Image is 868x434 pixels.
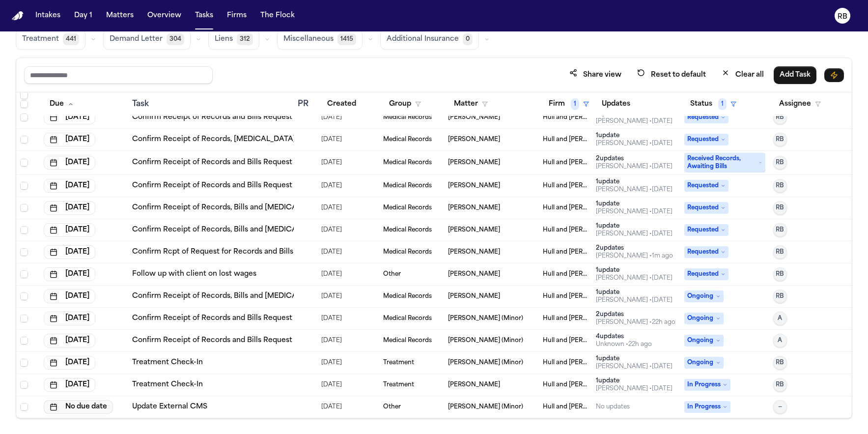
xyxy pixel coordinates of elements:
button: Tasks [191,7,217,25]
button: Miscellaneous1415 [277,29,363,50]
span: RB [776,381,784,389]
span: Joanne Ornelas [448,381,500,389]
button: RB [773,356,787,370]
span: Hull and Zimmerman [543,359,588,367]
span: Liens [215,34,233,44]
span: 10/7/2025, 11:54:03 AM [321,378,342,392]
span: Treatment [22,34,59,44]
span: 10/10/2025, 12:56:21 PM [321,400,342,414]
span: Other [383,403,401,411]
span: Demand Letter [110,34,163,44]
span: Select row [20,381,28,389]
span: Select row [20,403,28,411]
span: 304 [167,33,184,45]
button: [DATE] [44,378,95,392]
div: No updates [596,403,630,411]
span: In Progress [684,379,730,391]
span: 10/10/2025, 12:21:15 PM [321,356,342,370]
button: Immediate Task [824,68,844,82]
img: Finch Logo [12,11,24,21]
div: Last updated by System at 10/13/2025, 11:18:27 AM [596,341,652,348]
a: Update External CMS [132,402,207,412]
div: 1 update [596,377,672,385]
span: Zoie Bree Queneau (Minor) [448,359,523,367]
button: Additional Insurance0 [380,29,479,50]
div: 1 update [596,355,672,363]
button: Intakes [31,7,64,25]
span: 441 [63,33,79,45]
button: — [773,400,787,414]
span: — [778,403,782,411]
button: Share view [563,66,627,84]
span: In Progress [684,401,730,413]
a: Treatment Check-In [132,380,203,390]
button: The Flock [256,7,299,25]
span: 0 [463,33,473,45]
button: Reset to default [631,66,712,84]
span: 1415 [337,33,356,45]
button: Liens312 [208,29,259,50]
button: Clear all [716,66,770,84]
button: Matters [102,7,138,25]
button: Day 1 [70,7,96,25]
span: RB [776,359,784,367]
button: Treatment441 [16,29,85,50]
div: Last updated by Richelle Bauman at 10/8/2025, 5:47:32 PM [596,385,672,393]
button: No due date [44,400,113,414]
a: Treatment Check-In [132,358,203,368]
span: Miscellaneous [283,34,334,44]
div: Last updated by Richelle Bauman at 10/11/2025, 9:54:49 AM [596,363,672,371]
span: Ongoing [684,357,724,369]
span: Select row [20,359,28,367]
button: Overview [143,7,185,25]
span: Additional Insurance [387,34,459,44]
span: Zoie Bree Queneau (Minor) [448,403,523,411]
button: RB [773,378,787,392]
span: 312 [237,33,253,45]
button: Demand Letter304 [103,29,191,50]
button: [DATE] [44,356,95,370]
span: Hull and Zimmerman [543,381,588,389]
span: Treatment [383,359,414,367]
span: Hull and Zimmerman [543,403,588,411]
a: Home [12,11,24,21]
span: Treatment [383,381,414,389]
button: Add Task [774,66,816,84]
button: Firms [223,7,251,25]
